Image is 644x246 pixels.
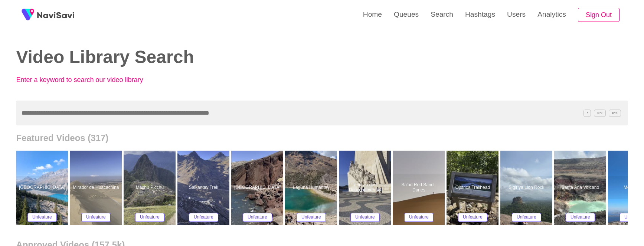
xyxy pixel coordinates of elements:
button: Unfeature [566,213,595,222]
a: Mirador de HuacachinaMirador de HuacachinaUnfeature [70,151,124,225]
p: Enter a keyword to search our video library [16,76,179,84]
span: C^K [609,109,621,117]
button: Unfeature [81,213,111,222]
span: C^J [594,109,606,117]
img: fireSpot [37,11,74,19]
a: Machu PicchuMachu PicchuUnfeature [124,151,177,225]
a: Sigiriya Lion RockSigiriya Lion RockUnfeature [500,151,554,225]
a: Ojstrica TrailheadOjstrica TrailheadUnfeature [447,151,500,225]
button: Unfeature [458,213,487,222]
a: [GEOGRAPHIC_DATA]Peyto LakeUnfeature [16,151,70,225]
a: Salkantay TrekSalkantay TrekUnfeature [177,151,231,225]
a: Padrão dos DescobrimentosPadrão dos DescobrimentosUnfeature [339,151,393,225]
a: Laguna HumantayLaguna HumantayUnfeature [285,151,339,225]
button: Unfeature [297,213,326,222]
button: Unfeature [27,213,57,222]
img: fireSpot [19,6,37,24]
button: Unfeature [350,213,380,222]
a: [GEOGRAPHIC_DATA]Red BeachUnfeature [231,151,285,225]
button: Unfeature [512,213,541,222]
a: Santa Ana VolcanoSanta Ana VolcanoUnfeature [554,151,608,225]
a: Sa'ad Red Sand - DunesSa'ad Red Sand - DunesUnfeature [393,151,447,225]
button: Unfeature [135,213,164,222]
h2: Video Library Search [16,47,311,67]
button: Unfeature [243,213,272,222]
button: Unfeature [404,213,434,222]
h2: Featured Videos (317) [16,133,628,143]
button: Unfeature [189,213,218,222]
span: / [583,109,591,117]
button: Sign Out [578,8,620,22]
